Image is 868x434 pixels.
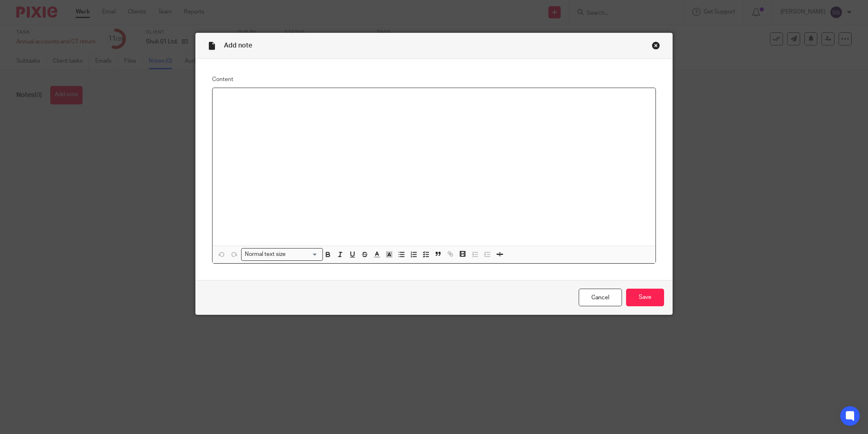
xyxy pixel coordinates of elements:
[626,289,664,306] input: Save
[243,250,288,259] span: Normal text size
[212,75,656,84] label: Content
[224,42,252,49] span: Add note
[652,41,660,50] div: Close this dialog window
[289,250,318,259] input: Search for option
[241,248,323,261] div: Search for option
[579,289,622,306] a: Cancel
